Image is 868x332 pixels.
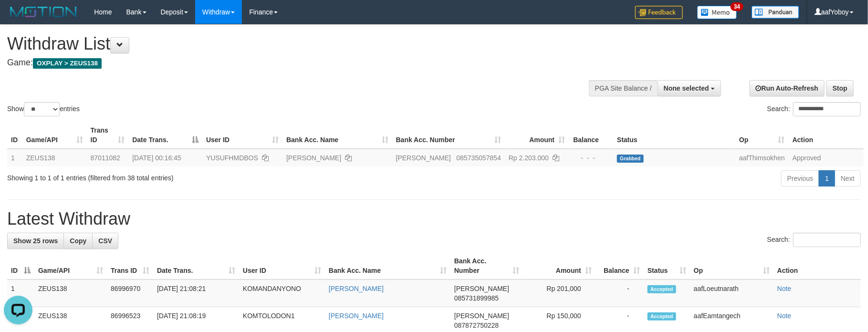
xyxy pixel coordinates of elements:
a: Stop [826,80,854,96]
span: [DATE] 00:16:45 [132,154,181,162]
th: ID [7,122,22,149]
th: Balance [569,122,613,149]
th: Trans ID: activate to sort column ascending [107,252,153,280]
h4: Game: [7,58,569,68]
th: Balance: activate to sort column ascending [596,252,644,280]
span: 87011082 [91,154,120,162]
a: Note [777,312,792,320]
td: Approved [789,149,864,166]
th: Game/API: activate to sort column ascending [34,252,107,280]
span: Accepted [648,285,676,293]
td: 86996970 [107,280,153,307]
th: Bank Acc. Name: activate to sort column ascending [325,252,450,280]
h1: Withdraw List [7,34,569,53]
span: [PERSON_NAME] [396,154,451,162]
button: None selected [658,80,721,96]
a: [PERSON_NAME] [286,154,341,162]
td: ZEUS138 [34,280,107,307]
span: OXPLAY > ZEUS138 [33,58,102,69]
span: 34 [731,2,743,11]
th: Game/API: activate to sort column ascending [22,122,87,149]
img: MOTION_logo.png [7,5,80,19]
th: Amount: activate to sort column ascending [523,252,596,280]
span: Copy 085731899985 to clipboard [454,294,499,302]
a: [PERSON_NAME] [329,312,384,320]
label: Show entries [7,102,80,116]
a: CSV [92,233,118,249]
span: Show 25 rows [13,237,58,245]
img: panduan.png [752,6,799,19]
td: ZEUS138 [22,149,87,166]
th: Op: activate to sort column ascending [735,122,789,149]
td: KOMANDANYONO [239,280,325,307]
a: Note [777,285,792,292]
label: Search: [767,102,861,116]
span: Copy 087872750228 to clipboard [454,322,499,329]
th: Status [613,122,735,149]
span: Grabbed [617,155,644,163]
span: [PERSON_NAME] [454,285,509,292]
input: Search: [793,102,861,116]
td: [DATE] 21:08:21 [153,280,239,307]
th: Date Trans.: activate to sort column ascending [153,252,239,280]
a: 1 [819,170,835,187]
a: Copy [63,233,93,249]
span: Copy 085735057854 to clipboard [457,154,501,162]
select: Showentries [24,102,60,116]
span: YUSUFHMDBOS [206,154,258,162]
th: Action [774,252,861,280]
span: CSV [98,237,112,245]
td: Rp 201,000 [523,280,596,307]
img: Button%20Memo.svg [697,6,737,19]
td: 1 [7,149,22,166]
th: Op: activate to sort column ascending [690,252,774,280]
div: - - - [573,153,609,163]
td: aafThimsokhen [735,149,789,166]
span: Accepted [648,312,676,321]
span: Copy [70,237,86,245]
span: Rp 2.203.000 [509,154,549,162]
th: Bank Acc. Name: activate to sort column ascending [282,122,392,149]
th: Amount: activate to sort column ascending [505,122,569,149]
th: Status: activate to sort column ascending [644,252,690,280]
th: Bank Acc. Number: activate to sort column ascending [450,252,523,280]
a: Next [835,170,861,187]
span: None selected [664,84,709,92]
th: User ID: activate to sort column ascending [239,252,325,280]
a: Previous [781,170,819,187]
td: - [596,280,644,307]
span: [PERSON_NAME] [454,312,509,320]
th: Bank Acc. Number: activate to sort column ascending [392,122,505,149]
th: User ID: activate to sort column ascending [202,122,282,149]
label: Search: [767,233,861,247]
input: Search: [793,233,861,247]
td: 1 [7,280,34,307]
th: Date Trans.: activate to sort column descending [128,122,202,149]
div: PGA Site Balance / [589,80,658,96]
th: ID: activate to sort column descending [7,252,34,280]
div: Showing 1 to 1 of 1 entries (filtered from 38 total entries) [7,169,355,183]
img: Feedback.jpg [635,6,683,19]
a: [PERSON_NAME] [329,285,384,292]
a: Run Auto-Refresh [750,80,825,96]
a: Show 25 rows [7,233,64,249]
th: Action [789,122,864,149]
td: aafLoeutnarath [690,280,774,307]
th: Trans ID: activate to sort column ascending [87,122,129,149]
h1: Latest Withdraw [7,209,861,228]
button: Open LiveChat chat widget [4,4,32,32]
